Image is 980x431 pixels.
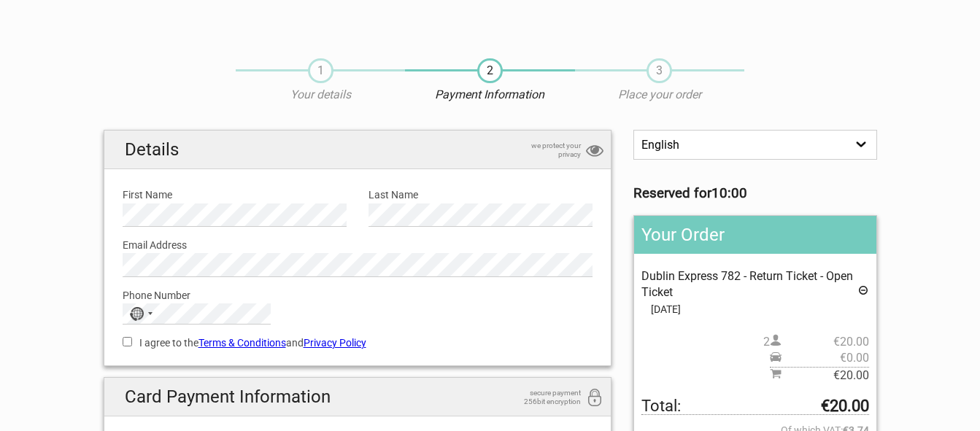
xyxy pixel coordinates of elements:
label: Last Name [369,187,593,203]
strong: €20.00 [821,398,869,414]
p: Payment Information [405,87,574,103]
span: 2 person(s) [763,334,869,350]
span: we protect your privacy [508,141,581,159]
h2: Card Payment Information [104,378,611,416]
span: Subtotal [770,367,869,384]
span: Total to be paid [641,398,868,415]
span: €20.00 [782,368,869,384]
button: Selected country [123,304,160,323]
strong: 10:00 [711,185,747,201]
span: secure payment 256bit encryption [508,389,581,406]
label: I agree to the and [123,335,593,351]
a: Terms & Conditions [198,337,286,349]
span: Dublin Express 782 - Return Ticket - Open Ticket [641,269,853,299]
h3: Reserved for [633,185,876,201]
i: 256bit encryption [586,389,603,408]
label: Email Address [123,237,593,253]
h2: Details [104,131,611,169]
span: €0.00 [782,350,869,366]
h2: Your Order [634,216,876,254]
span: Pickup price [770,350,869,366]
label: Phone Number [123,287,593,303]
span: 3 [647,58,672,83]
a: Privacy Policy [304,337,366,349]
span: [DATE] [641,301,868,317]
span: €20.00 [782,334,869,350]
p: Your details [236,87,405,103]
span: 1 [308,58,333,83]
p: Place your order [575,87,744,103]
span: 2 [477,58,503,83]
i: privacy protection [586,141,603,161]
label: First Name [123,187,347,203]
